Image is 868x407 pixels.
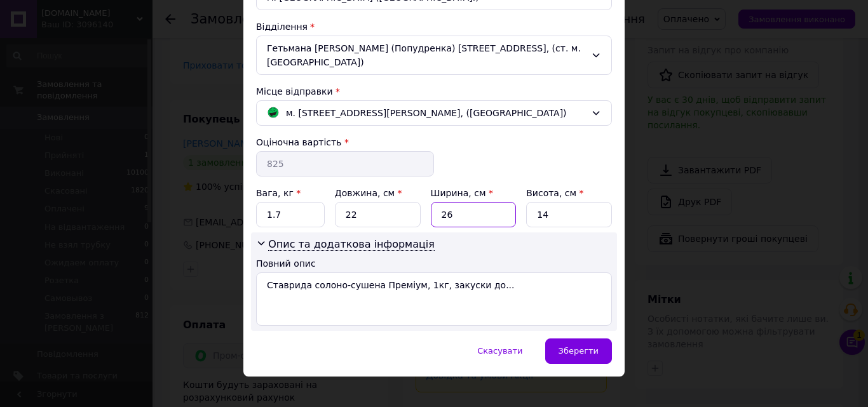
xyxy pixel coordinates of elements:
[256,137,341,147] label: Оціночна вартість
[559,346,599,356] span: Зберегти
[477,346,522,356] span: Скасувати
[268,238,435,251] span: Опис та додаткова інформація
[431,188,493,198] label: Ширина, см
[256,258,316,269] label: Повний опис
[256,85,612,98] div: Місце відправки
[256,272,612,326] textarea: Ставрида солоно-сушена Преміум, 1кг, закуски до...
[526,188,583,198] label: Висота, см
[286,106,567,120] span: м. [STREET_ADDRESS][PERSON_NAME], ([GEOGRAPHIC_DATA])
[256,20,612,33] div: Відділення
[256,188,301,198] label: Вага, кг
[335,188,402,198] label: Довжина, см
[256,36,612,75] div: Гетьмана [PERSON_NAME] (Попудренка) [STREET_ADDRESS], (ст. м. [GEOGRAPHIC_DATA])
